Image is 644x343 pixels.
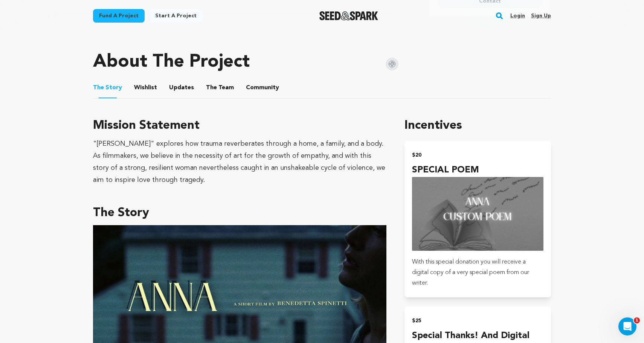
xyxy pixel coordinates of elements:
[93,53,250,71] h1: About The Project
[531,10,551,22] a: Sign up
[134,83,157,92] span: Wishlist
[386,58,398,70] img: Seed&Spark Instagram Icon
[412,150,543,160] h2: $20
[206,83,234,92] span: Team
[412,316,543,326] h2: $25
[412,257,543,288] p: With this special donation you will receive a digital copy of a very special poem from our writer.
[206,83,217,92] span: The
[404,117,551,135] h1: Incentives
[149,9,203,23] a: Start a project
[93,83,104,92] span: The
[169,83,194,92] span: Updates
[618,317,636,335] iframe: Intercom live chat
[93,83,122,92] span: Story
[634,317,640,323] span: 1
[246,83,279,92] span: Community
[404,141,551,297] button: $20 SPECIAL POEM incentive With this special donation you will receive a digital copy of a very s...
[319,11,378,20] a: Seed&Spark Homepage
[510,10,525,22] a: Login
[319,11,378,20] img: Seed&Spark Logo Dark Mode
[93,9,145,23] a: Fund a project
[93,117,386,135] h3: Mission Statement
[93,204,386,222] h3: The Story
[93,138,386,186] div: "[PERSON_NAME]" explores how trauma reverberates through a home, a family, and a body. As filmmak...
[412,177,543,251] img: incentive
[412,163,543,177] h4: SPECIAL POEM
